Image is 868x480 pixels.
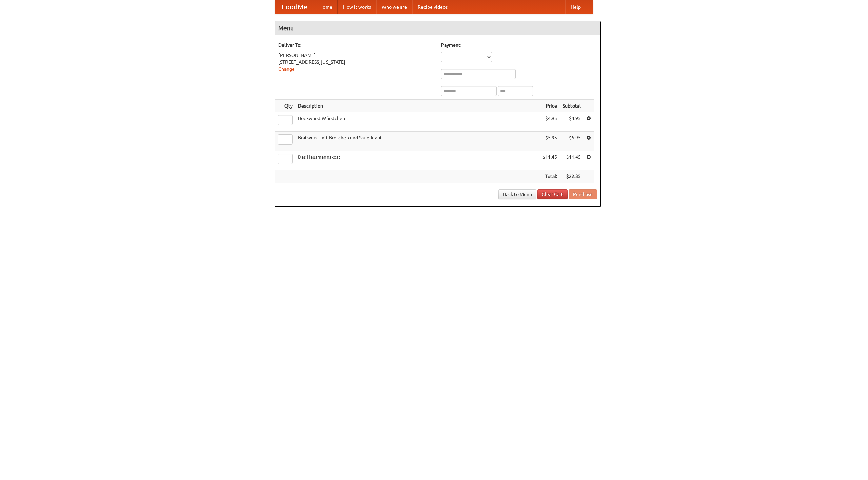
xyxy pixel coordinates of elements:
[498,189,536,199] a: Back to Menu
[540,112,560,132] td: $4.95
[278,42,434,49] h5: Deliver To:
[275,0,314,14] a: FoodMe
[295,132,540,151] td: Bratwurst mit Brötchen und Sauerkraut
[295,100,540,112] th: Description
[338,0,376,14] a: How it works
[560,100,584,112] th: Subtotal
[560,112,584,132] td: $4.95
[295,112,540,132] td: Bockwurst Würstchen
[376,0,412,14] a: Who we are
[278,59,434,65] div: [STREET_ADDRESS][US_STATE]
[275,21,600,35] h4: Menu
[295,151,540,170] td: Das Hausmannskost
[314,0,338,14] a: Home
[441,42,597,49] h5: Payment:
[412,0,453,14] a: Recipe videos
[560,132,584,151] td: $5.95
[278,52,434,59] div: [PERSON_NAME]
[560,170,584,183] th: $22.35
[278,66,295,72] a: Change
[565,0,586,14] a: Help
[540,151,560,170] td: $11.45
[540,132,560,151] td: $5.95
[275,100,295,112] th: Qty
[537,189,568,199] a: Clear Cart
[540,100,560,112] th: Price
[560,151,584,170] td: $11.45
[569,189,597,199] button: Purchase
[540,170,560,183] th: Total:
